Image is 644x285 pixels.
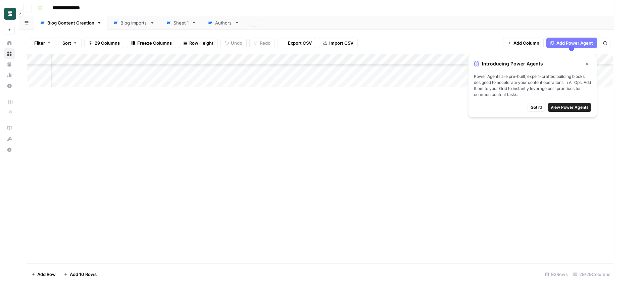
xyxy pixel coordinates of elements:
button: Row Height [179,38,218,48]
span: Export CSV [288,40,312,46]
button: Help + Support [4,144,15,155]
span: 29 Columns [95,40,120,46]
button: Export CSV [278,38,316,48]
span: Power Agents are pre-built, expert-crafted building blocks designed to accelerate your content op... [474,74,591,98]
a: Blog Content Creation [34,16,107,30]
button: Got it! [528,103,545,112]
img: Borderless Logo [4,8,16,20]
a: AirOps Academy [4,123,15,134]
div: Introducing Power Agents [474,59,591,68]
button: Sort [58,38,82,48]
button: Freeze Columns [127,38,176,48]
button: 29 Columns [84,38,124,48]
span: Row Height [189,40,213,46]
span: Freeze Columns [137,40,172,46]
span: Redo [260,40,270,46]
span: Undo [231,40,242,46]
button: Workspace: Borderless [4,5,15,22]
div: What's new? [4,134,14,144]
a: Usage [4,70,15,81]
span: Sort [62,40,71,46]
a: Authors [202,16,245,30]
button: Add 10 Rows [60,269,101,280]
a: Browse [4,48,15,59]
span: Add Row [37,271,56,278]
div: Blog Content Creation [47,19,94,26]
div: Blog Imports [120,19,147,26]
button: Undo [220,38,247,48]
span: View Power Agents [550,104,589,110]
span: Got it! [531,104,542,110]
a: Home [4,38,15,48]
span: Add 10 Rows [70,271,97,278]
a: Blog Imports [107,16,160,30]
span: Filter [34,40,45,46]
button: What's new? [4,134,15,144]
button: Redo [249,38,275,48]
div: Sheet 1 [174,19,189,26]
button: Filter [30,38,55,48]
a: Settings [4,81,15,91]
a: Sheet 1 [160,16,202,30]
div: Authors [215,19,232,26]
a: Your Data [4,59,15,70]
button: Add Row [27,269,60,280]
button: View Power Agents [548,103,591,112]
